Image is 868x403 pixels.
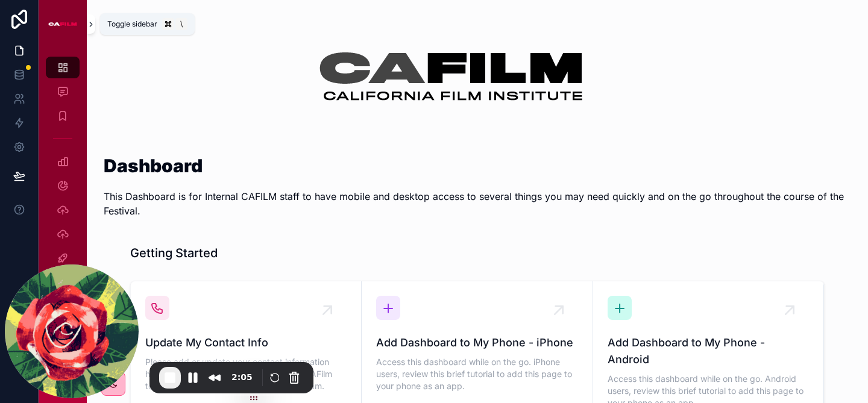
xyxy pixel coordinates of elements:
span: Please add or update your contact information here. This information is shared with the CAFilm te... [145,356,347,392]
p: This Dashboard is for Internal CAFILM staff to have mobile and desktop access to several things y... [104,189,851,218]
div: scrollable content [39,48,87,308]
img: 32001-CAFilm-Logo.webp [319,29,636,123]
span: Add Dashboard to My Phone - Android [608,334,809,368]
h1: Dashboard [104,157,851,175]
span: Update My Contact Info [145,334,347,351]
span: \ [177,19,186,29]
img: App logo [48,14,77,34]
span: Add Dashboard to My Phone - iPhone [376,334,577,351]
h1: Getting Started [130,245,218,261]
span: Toggle sidebar [107,19,157,29]
span: Access this dashboard while on the go. iPhone users, review this brief tutorial to add this page ... [376,356,577,392]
